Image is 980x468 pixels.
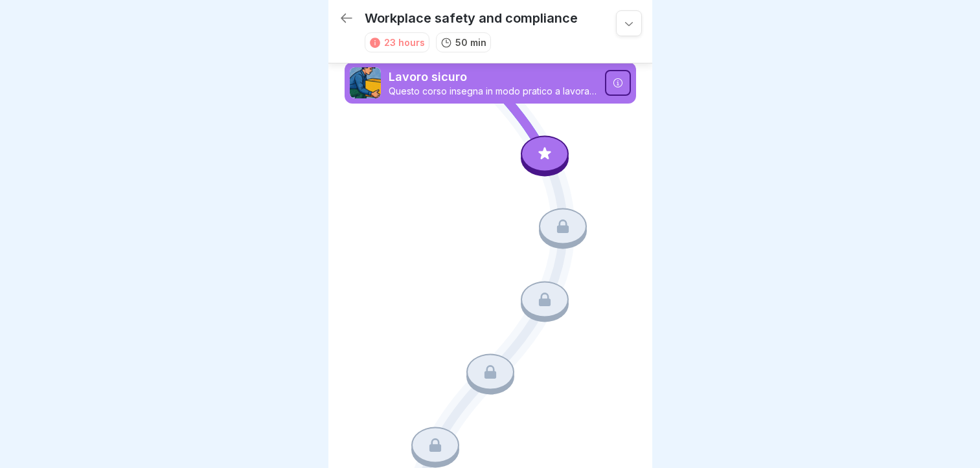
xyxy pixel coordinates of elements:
p: Questo corso insegna in modo pratico a lavorare in modo ergonomico, a riconoscere ed evitare i pe... [389,85,597,97]
img: ns5fm27uu5em6705ixom0yjt.png [350,67,381,98]
p: 50 min [455,36,486,49]
div: 23 hours [384,36,425,49]
p: Lavoro sicuro [389,69,597,85]
p: Workplace safety and compliance [365,10,578,26]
